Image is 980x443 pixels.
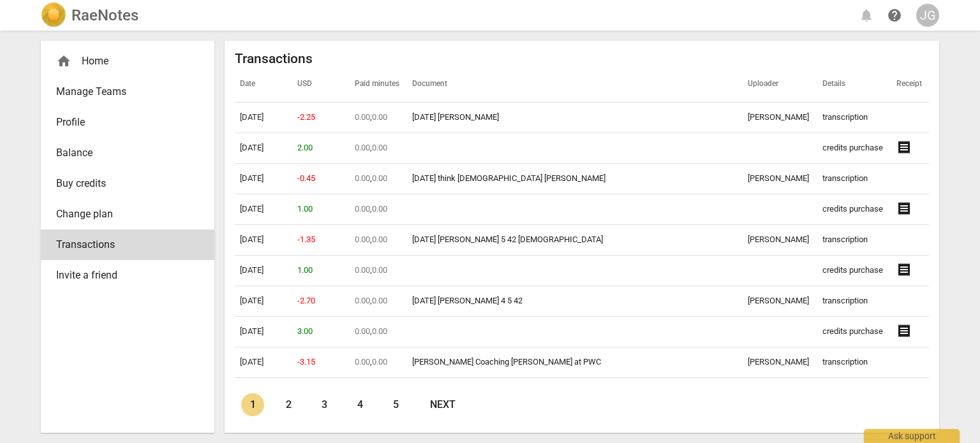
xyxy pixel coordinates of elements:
[372,112,387,122] span: 0.00
[235,164,292,194] td: [DATE]
[355,143,370,152] span: 0.00
[412,173,605,183] a: [DATE] think [DEMOGRAPHIC_DATA] [PERSON_NAME]
[56,268,189,283] span: Invite a friend
[350,103,407,133] td: ,
[355,112,370,122] span: 0.00
[297,357,315,367] span: -3.15
[372,326,387,336] span: 0.00
[420,393,466,416] a: next
[297,265,313,275] span: 1.00
[412,357,601,367] a: [PERSON_NAME] Coaching [PERSON_NAME] at PWC
[41,168,214,199] a: Buy credits
[355,235,370,244] span: 0.00
[235,51,929,67] h2: Transactions
[355,296,370,305] span: 0.00
[817,317,891,347] td: credits purchase
[350,256,407,286] td: ,
[916,4,939,27] button: JG
[743,164,817,194] td: [PERSON_NAME]
[896,140,912,155] span: receipt
[817,67,891,103] th: Details
[350,164,407,194] td: ,
[372,204,387,214] span: 0.00
[817,164,891,194] td: transcription
[817,256,891,286] td: credits purchase
[817,378,891,409] td: credits purchase
[817,225,891,256] td: transcription
[235,286,292,317] td: [DATE]
[56,115,189,130] span: Profile
[41,199,214,229] a: Change plan
[297,326,313,336] span: 3.00
[56,176,189,191] span: Buy credits
[817,347,891,378] td: transcription
[41,3,138,28] a: LogoRaeNotes
[350,317,407,347] td: ,
[292,67,350,103] th: USD
[41,46,214,76] div: Home
[372,143,387,152] span: 0.00
[887,8,902,23] span: help
[372,357,387,367] span: 0.00
[891,67,929,103] th: Receipt
[355,326,370,336] span: 0.00
[41,229,214,260] a: Transactions
[350,225,407,256] td: ,
[71,6,138,24] h2: RaeNotes
[235,256,292,286] td: [DATE]
[41,260,214,291] a: Invite a friend
[350,378,407,409] td: ,
[41,76,214,107] a: Manage Teams
[56,207,189,222] span: Change plan
[297,173,315,183] span: -0.45
[355,357,370,367] span: 0.00
[235,317,292,347] td: [DATE]
[355,265,370,275] span: 0.00
[355,204,370,214] span: 0.00
[864,429,960,443] div: Ask support
[883,4,906,27] a: Help
[235,347,292,378] td: [DATE]
[41,107,214,138] a: Profile
[817,286,891,317] td: transcription
[412,112,499,122] a: [DATE] [PERSON_NAME]
[313,393,336,416] a: Page 3
[743,103,817,133] td: [PERSON_NAME]
[297,235,315,244] span: -1.35
[235,378,292,409] td: [DATE]
[41,3,66,28] img: Logo
[350,133,407,164] td: ,
[235,194,292,225] td: [DATE]
[241,393,264,416] a: Page 1 is your current page
[56,237,189,252] span: Transactions
[372,265,387,275] span: 0.00
[743,347,817,378] td: [PERSON_NAME]
[896,262,912,277] span: receipt
[235,103,292,133] td: [DATE]
[56,84,189,99] span: Manage Teams
[384,393,407,416] a: Page 5
[743,225,817,256] td: [PERSON_NAME]
[372,296,387,305] span: 0.00
[56,54,189,69] div: Home
[743,67,817,103] th: Uploader
[277,393,300,416] a: Page 2
[896,201,912,216] span: receipt
[297,296,315,305] span: -2.70
[297,143,313,152] span: 2.00
[817,103,891,133] td: transcription
[56,145,189,161] span: Balance
[743,286,817,317] td: [PERSON_NAME]
[407,67,743,103] th: Document
[235,67,292,103] th: Date
[235,133,292,164] td: [DATE]
[350,286,407,317] td: ,
[297,112,315,122] span: -2.25
[372,173,387,183] span: 0.00
[355,173,370,183] span: 0.00
[372,235,387,244] span: 0.00
[350,347,407,378] td: ,
[41,138,214,168] a: Balance
[348,393,371,416] a: Page 4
